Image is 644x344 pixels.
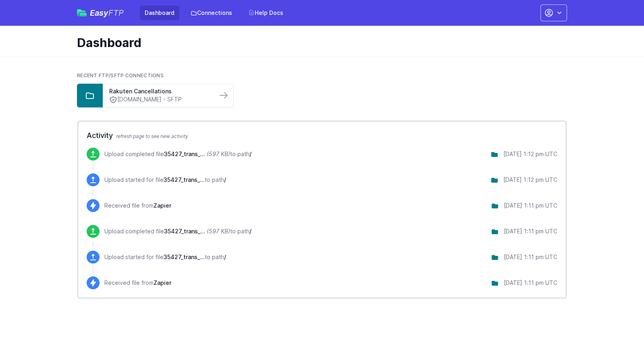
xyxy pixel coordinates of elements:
[503,176,557,184] div: [DATE] 1:12 pm UTC
[164,176,205,183] span: 35427_trans_20250811.txt
[164,150,205,157] span: 35427_trans_20250811.txt
[503,150,557,158] div: [DATE] 1:12 pm UTC
[504,279,557,287] div: [DATE] 1:11 pm UTC
[77,35,561,50] h1: Dashboard
[109,87,211,95] a: Rakuten Cancellations
[87,130,557,141] h2: Activity
[104,253,226,261] p: Upload started for file to path
[164,228,205,235] span: 35427_trans_20250810.txt
[90,9,124,17] span: Easy
[164,253,205,260] span: 35427_trans_20250810.txt
[104,150,251,158] p: Upload completed file to path
[207,228,230,235] i: (597 KB)
[116,133,188,139] span: refresh page to see new activity
[77,9,124,17] a: EasyFTP
[109,95,211,104] a: [DOMAIN_NAME] - SFTP
[104,176,226,184] p: Upload started for file to path
[186,6,237,20] a: Connections
[504,227,557,235] div: [DATE] 1:11 pm UTC
[504,253,557,261] div: [DATE] 1:11 pm UTC
[104,279,171,287] p: Received file from
[249,228,251,235] span: /
[154,279,171,286] span: Zapier
[504,202,557,210] div: [DATE] 1:11 pm UTC
[243,6,288,20] a: Help Docs
[108,8,124,18] span: FTP
[104,227,251,235] p: Upload completed file to path
[249,150,251,157] span: /
[77,9,87,16] img: easyftp_logo.png
[154,202,171,209] span: Zapier
[104,202,171,210] p: Received file from
[77,72,567,79] h2: Recent FTP/SFTP Connections
[224,253,226,260] span: /
[224,176,226,183] span: /
[140,6,179,20] a: Dashboard
[207,150,230,157] i: (597 KB)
